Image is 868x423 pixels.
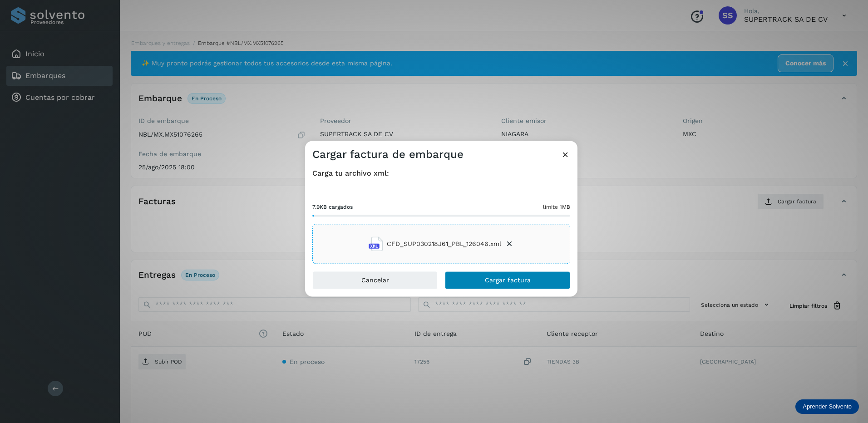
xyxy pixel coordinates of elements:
span: 7.9KB cargados [312,203,353,211]
h3: Cargar factura de embarque [312,148,464,161]
span: Cargar factura [485,277,531,284]
div: Aprender Solvento [795,399,859,414]
span: Cancelar [361,277,389,284]
h4: Carga tu archivo xml: [312,169,570,177]
span: límite 1MB [543,203,570,211]
p: Aprender Solvento [803,403,852,410]
button: Cancelar [312,271,438,290]
span: CFD_SUP030218J61_PBL_126046.xml [387,239,501,249]
button: Cargar factura [445,271,570,290]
